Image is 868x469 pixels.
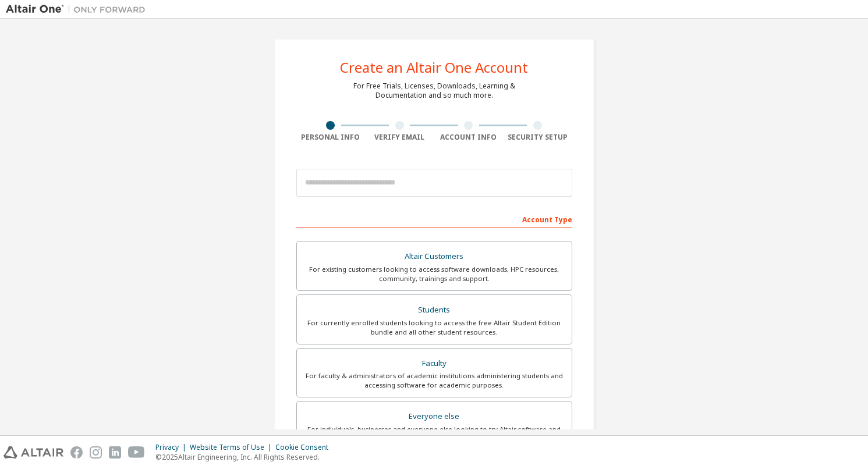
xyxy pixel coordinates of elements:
div: Website Terms of Use [190,443,275,452]
div: Altair Customers [304,248,565,265]
div: Verify Email [365,133,434,142]
img: linkedin.svg [109,446,121,459]
div: For Free Trials, Licenses, Downloads, Learning & Documentation and so much more. [353,81,515,100]
img: instagram.svg [90,446,102,459]
div: Privacy [155,443,190,452]
div: For existing customers looking to access software downloads, HPC resources, community, trainings ... [304,265,565,283]
div: Account Info [434,133,504,142]
div: For individuals, businesses and everyone else looking to try Altair software and explore our prod... [304,425,565,443]
div: Create an Altair One Account [340,61,528,74]
div: Personal Info [296,133,366,142]
div: Students [304,302,565,318]
img: Altair One [6,3,151,15]
img: facebook.svg [70,446,83,459]
div: Everyone else [304,408,565,425]
img: youtube.svg [128,446,145,459]
img: altair_logo.svg [3,446,63,459]
div: For currently enrolled students looking to access the free Altair Student Edition bundle and all ... [304,318,565,337]
div: Security Setup [503,133,572,142]
div: For faculty & administrators of academic institutions administering students and accessing softwa... [304,371,565,390]
p: © 2025 Altair Engineering, Inc. All Rights Reserved. [155,452,335,462]
div: Account Type [296,209,572,228]
div: Faculty [304,356,565,372]
div: Cookie Consent [275,443,335,452]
